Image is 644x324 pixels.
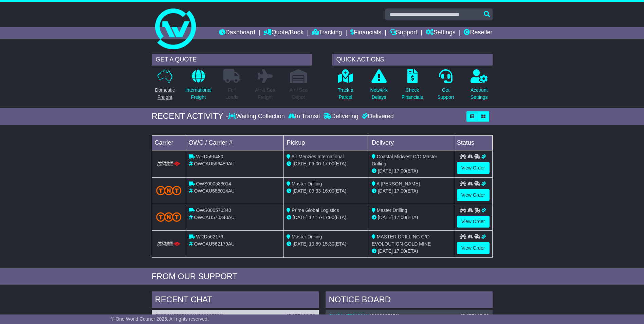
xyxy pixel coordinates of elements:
[292,234,322,239] span: Master Drilling
[464,27,492,39] a: Reseller
[155,313,196,319] a: OWCAU559791AU
[284,135,369,150] td: Pickup
[194,188,235,194] span: OWCAU588014AU
[287,214,366,221] div: - (ETA)
[457,189,490,201] a: View Order
[293,215,308,220] span: [DATE]
[370,69,388,105] a: NetworkDelays
[326,291,493,310] div: NOTICE BOARD
[338,87,353,101] p: Track a Parcel
[255,87,275,101] p: Air & Sea Freight
[156,212,182,221] img: TNT_Domestic.png
[228,113,286,120] div: Waiting Collection
[372,248,451,255] div: (ETA)
[152,111,228,121] div: RECENT ACTIVITY -
[457,216,490,228] a: View Order
[426,27,456,39] a: Settings
[437,87,454,101] p: Get Support
[194,161,235,166] span: OWCAU596480AU
[155,313,315,319] div: ( )
[293,241,308,247] span: [DATE]
[223,87,240,101] p: Full Loads
[156,161,182,167] img: HiTrans.png
[401,69,423,105] a: CheckFinancials
[372,154,437,166] span: Coastal Midwest C/O Master Drilling
[152,54,312,66] div: GET A QUOTE
[461,313,489,319] div: [DATE] 15:59
[156,186,182,195] img: TNT_Domestic.png
[309,161,321,166] span: 09:00
[376,181,420,186] span: A [PERSON_NAME]
[378,248,393,254] span: [DATE]
[371,313,398,319] span: S000027979
[196,234,223,239] span: WRD562179
[323,215,334,220] span: 17:00
[185,87,211,101] p: International Freight
[372,234,431,247] span: MASTER DRILLING C/O EVOLOUTION GOLD MINE
[196,208,231,213] span: OWS000570340
[332,54,493,66] div: QUICK ACTIONS
[394,248,406,254] span: 17:00
[394,215,406,220] span: 17:00
[378,215,393,220] span: [DATE]
[437,69,454,105] a: GetSupport
[323,241,334,247] span: 15:30
[394,168,406,174] span: 17:00
[372,214,451,221] div: (ETA)
[370,87,387,101] p: Network Delays
[287,240,366,248] div: - (ETA)
[287,187,366,195] div: - (ETA)
[185,69,212,105] a: InternationalFreight
[323,188,334,194] span: 16:00
[293,161,308,166] span: [DATE]
[457,162,490,174] a: View Order
[219,27,255,39] a: Dashboard
[337,69,354,105] a: Track aParcel
[454,135,492,150] td: Status
[360,113,394,120] div: Delivered
[390,27,417,39] a: Support
[287,113,322,120] div: In Transit
[156,241,182,248] img: HiTrans.png
[111,316,209,322] span: © One World Courier 2025. All rights reserved.
[377,208,407,213] span: Master Drilling
[309,188,321,194] span: 09:33
[394,188,406,194] span: 17:00
[369,135,454,150] td: Delivery
[194,215,235,220] span: OWCAU570340AU
[309,241,321,247] span: 10:59
[152,291,319,310] div: RECENT CHAT
[372,187,451,195] div: (ETA)
[470,69,488,105] a: AccountSettings
[155,87,174,101] p: Domestic Freight
[293,188,308,194] span: [DATE]
[323,161,334,166] span: 17:00
[378,168,393,174] span: [DATE]
[322,113,360,120] div: Delivering
[292,208,339,213] span: Prime Global Logistics
[471,87,488,101] p: Account Settings
[291,154,344,159] span: Air Menzies International
[198,313,222,319] span: S00027596
[196,154,223,159] span: WRD596480
[196,181,231,186] span: OWS000588014
[290,87,308,101] p: Air / Sea Depot
[372,167,451,175] div: (ETA)
[152,272,493,282] div: FROM OUR SUPPORT
[287,160,366,167] div: - (ETA)
[329,313,489,319] div: ( )
[350,27,381,39] a: Financials
[329,313,370,319] a: OWCAU596480AU
[263,27,303,39] a: Quote/Book
[154,69,175,105] a: DomesticFreight
[152,135,186,150] td: Carrier
[292,181,322,186] span: Master Drilling
[287,313,315,319] div: [DATE] 09:52
[457,242,490,254] a: View Order
[309,215,321,220] span: 12:17
[378,188,393,194] span: [DATE]
[186,135,284,150] td: OWC / Carrier #
[194,241,235,247] span: OWCAU562179AU
[312,27,342,39] a: Tracking
[402,87,423,101] p: Check Financials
